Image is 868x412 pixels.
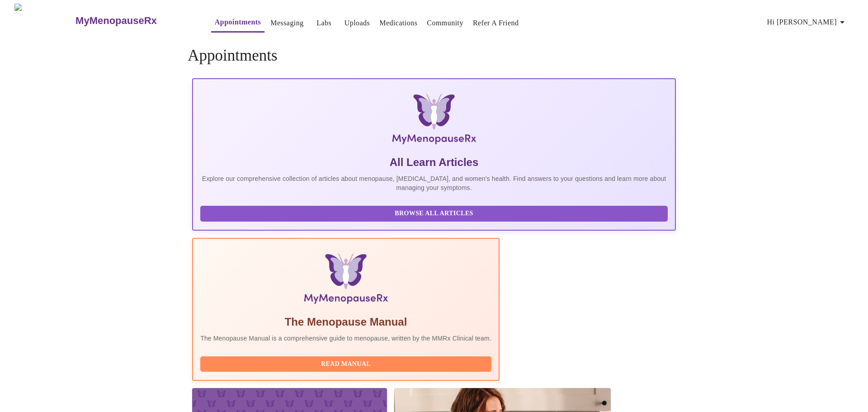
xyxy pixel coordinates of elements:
[764,13,851,31] button: Hi [PERSON_NAME]
[267,14,307,32] button: Messaging
[316,17,331,29] a: Labs
[200,334,491,343] p: The Menopause Manual is a comprehensive guide to menopause, written by the MMRx Clinical team.
[188,47,680,65] h4: Appointments
[14,4,75,38] img: MyMenopauseRx Logo
[75,5,193,37] a: MyMenopauseRx
[200,356,491,372] button: Read Manual
[341,14,374,32] button: Uploads
[200,315,491,329] h5: The Menopause Manual
[200,209,670,217] a: Browse All Articles
[270,17,303,29] a: Messaging
[379,17,417,29] a: Medications
[200,206,668,222] button: Browse All Articles
[469,14,523,32] button: Refer a Friend
[200,155,668,170] h5: All Learn Articles
[473,17,519,29] a: Refer a Friend
[75,15,157,27] h3: MyMenopauseRx
[344,17,370,29] a: Uploads
[767,16,848,28] span: Hi [PERSON_NAME]
[211,13,264,33] button: Appointments
[246,253,445,308] img: Menopause Manual
[423,14,467,32] button: Community
[209,208,659,219] span: Browse All Articles
[273,94,595,148] img: MyMenopauseRx Logo
[200,174,668,192] p: Explore our comprehensive collection of articles about menopause, [MEDICAL_DATA], and women's hea...
[376,14,421,32] button: Medications
[209,359,482,370] span: Read Manual
[427,17,463,29] a: Community
[310,14,339,32] button: Labs
[215,16,261,28] a: Appointments
[200,360,494,367] a: Read Manual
